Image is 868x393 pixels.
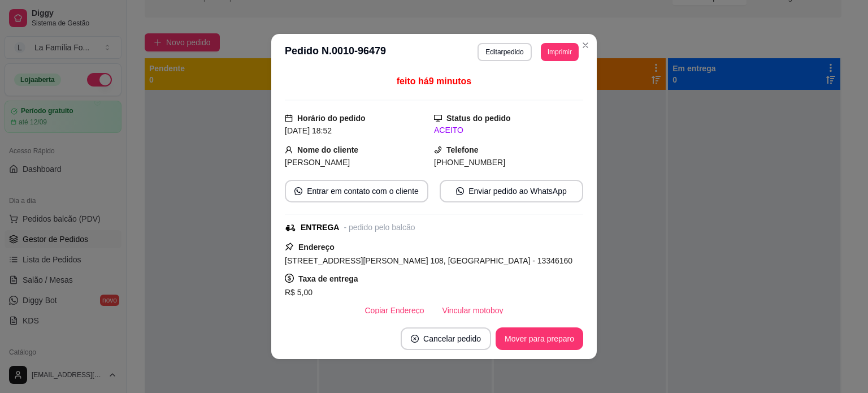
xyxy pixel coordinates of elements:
div: ACEITO [434,124,583,136]
span: desktop [434,114,442,122]
button: Vincular motoboy [433,299,513,322]
strong: Endereço [298,243,335,252]
div: ENTREGA [301,222,339,234]
button: whats-appEnviar pedido ao WhatsApp [440,180,583,202]
span: whats-app [456,187,464,195]
span: close-circle [411,335,419,343]
button: Close [576,36,594,54]
span: [DATE] 18:52 [285,126,332,135]
span: feito há 9 minutos [397,76,471,86]
span: dollar [285,274,294,283]
span: whats-app [294,187,302,195]
button: Copiar Endereço [356,299,433,322]
strong: Horário do pedido [297,114,366,123]
span: [PERSON_NAME] [285,158,350,167]
strong: Status do pedido [446,114,511,123]
span: [STREET_ADDRESS][PERSON_NAME] 108, [GEOGRAPHIC_DATA] - 13346160 [285,256,572,265]
strong: Telefone [446,145,479,154]
span: calendar [285,114,293,122]
strong: Nome do cliente [297,145,358,154]
button: whats-appEntrar em contato com o cliente [285,180,428,202]
button: close-circleCancelar pedido [401,327,491,350]
span: pushpin [285,242,294,251]
div: - pedido pelo balcão [344,222,415,234]
span: user [285,146,293,154]
span: phone [434,146,442,154]
button: Editarpedido [478,43,531,61]
h3: Pedido N. 0010-96479 [285,43,386,61]
button: Mover para preparo [496,327,583,350]
button: Imprimir [541,43,579,61]
span: [PHONE_NUMBER] [434,158,505,167]
span: R$ 5,00 [285,288,313,297]
strong: Taxa de entrega [298,274,358,283]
